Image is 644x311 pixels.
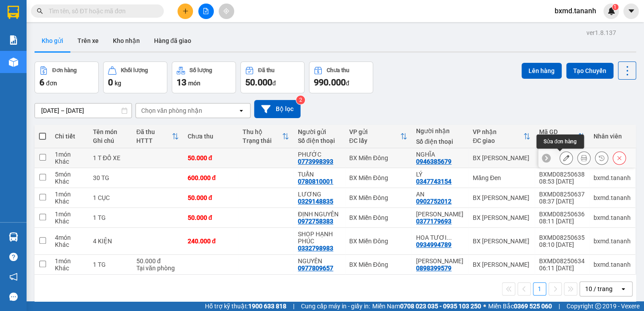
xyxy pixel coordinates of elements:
button: file-add [198,4,214,19]
div: 50.000 đ [136,257,179,265]
div: LÝ [416,171,464,178]
div: TUẤN [298,171,340,178]
div: Số điện thoại [416,138,464,145]
img: icon-new-feature [607,7,615,15]
div: Số điện thoại [298,137,340,144]
div: HOA TƯƠI BÁNH HỘP [416,234,464,241]
button: Đơn hàng6đơn [35,61,99,93]
div: 0934994789 [416,241,451,248]
span: Miền Bắc [488,301,552,311]
span: Hỗ trợ kỹ thuật: [205,301,286,311]
div: Mã GD [539,128,578,135]
div: bxmd.tananh [594,194,631,201]
button: Đã thu50.000đ [240,61,305,93]
div: PHƯỚC [298,151,340,158]
div: 50.000 đ [188,154,234,161]
button: Kho gửi [35,30,70,51]
div: Nhân viên [594,133,631,140]
span: notification [9,273,18,281]
div: NGHĨA [416,151,464,158]
div: Người nhận [416,127,464,134]
button: Kho nhận [106,30,147,51]
img: warehouse-icon [9,58,18,67]
div: Trạng thái [243,137,282,144]
button: Hàng đã giao [147,30,198,51]
span: plus [182,8,189,14]
button: Chưa thu990.000đ [309,61,373,93]
div: Chưa thu [188,133,234,140]
div: Khác [55,218,84,225]
div: 1 TG [93,261,127,268]
div: Khác [55,241,84,248]
div: Thu hộ [243,128,282,135]
span: environment [4,49,11,55]
div: Sửa đơn hàng [536,134,584,149]
div: 4 món [55,234,84,241]
div: BXMD08250635 [539,234,585,241]
div: Đơn hàng [52,67,77,73]
div: 0902752012 [416,198,451,205]
input: Tìm tên, số ĐT hoặc mã đơn [49,6,153,16]
div: BX Miền Đông [349,238,407,245]
div: bxmd.tananh [594,214,631,221]
div: 240.000 đ [188,238,234,245]
div: 0898399579 [416,265,451,272]
div: 1 T ĐỒ XE [93,154,127,161]
button: Số lượng13món [172,61,236,93]
span: 990.000 [314,77,346,88]
span: | [559,301,560,311]
div: bxmd.tananh [594,238,631,245]
div: AN [416,191,464,198]
div: BX Miền Đông [349,194,407,201]
svg: open [620,285,627,292]
div: 1 CỤC [93,194,127,201]
div: BX Miền Đông [349,214,407,221]
img: logo.jpg [4,4,35,35]
div: 0773998393 [298,158,333,165]
span: message [9,292,18,301]
div: 08:10 [DATE] [539,241,585,248]
div: 08:53 [DATE] [539,178,585,185]
div: 0946385679 [416,158,451,165]
div: 10 / trang [585,284,613,293]
span: | [293,301,294,311]
div: Khối lượng [121,67,148,73]
div: 0780810001 [298,178,333,185]
div: ANNA HUỲNH [416,257,464,265]
div: 0972758383 [298,218,333,225]
div: BX [PERSON_NAME] [473,238,530,245]
span: bxmd.tananh [548,5,603,16]
div: SHOP HẠNH PHÚC [298,230,340,245]
div: ver 1.8.137 [586,28,616,38]
th: Toggle SortBy [535,125,589,148]
div: 0977809657 [298,265,333,272]
span: 50.000 [245,77,272,88]
div: 5 món [55,171,84,178]
li: VP BX [PERSON_NAME] [61,38,118,57]
div: Chọn văn phòng nhận [141,106,202,115]
th: Toggle SortBy [132,125,183,148]
img: warehouse-icon [9,232,18,242]
span: Cung cấp máy in - giấy in: [301,301,370,311]
span: ... [447,234,452,241]
button: caret-down [623,4,639,19]
span: đ [346,80,349,87]
span: 13 [177,77,186,88]
div: 50.000 đ [188,214,234,221]
div: Tại văn phòng [136,265,179,272]
button: Khối lượng0kg [103,61,167,93]
div: VP gửi [349,128,400,135]
img: logo-vxr [8,6,19,19]
span: kg [115,80,121,87]
span: search [37,8,43,14]
div: Tên món [93,128,127,135]
div: 0377179693 [416,218,451,225]
div: 06:11 [DATE] [539,265,585,272]
span: file-add [203,8,209,14]
div: 1 món [55,211,84,218]
button: Lên hàng [521,63,562,79]
div: Sửa đơn hàng [559,151,573,165]
div: BX [PERSON_NAME] [473,261,530,268]
span: đ [272,80,276,87]
div: 1 món [55,257,84,265]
